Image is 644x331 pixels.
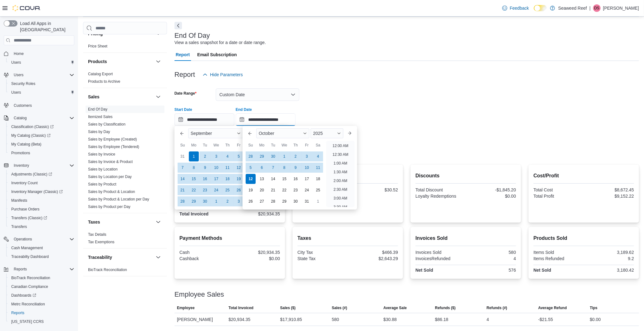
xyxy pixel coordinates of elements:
a: Customers [11,102,34,109]
button: Products [155,58,162,65]
h3: Products [88,58,107,65]
li: 1:00 AM [331,160,350,167]
li: 3:30 AM [331,203,350,211]
div: Su [246,140,256,150]
button: Taxes [155,218,162,226]
h3: Report [175,71,195,78]
div: day-2 [291,151,301,161]
div: day-18 [313,174,323,184]
p: | [589,4,591,12]
span: BioTrack Reconciliation [9,274,74,282]
li: 12:30 AM [330,151,351,158]
a: Products to Archive [88,79,120,84]
button: Reports [6,309,77,317]
div: Su [178,140,188,150]
span: Inventory [11,162,74,169]
div: -$1,845.20 [467,187,516,192]
span: My Catalog (Beta) [9,141,74,148]
a: Feedback [500,2,531,14]
span: Catalog Export [88,72,113,77]
a: Sales by Employee (Tendered) [88,145,139,149]
span: Report [176,48,190,61]
h3: Traceability [88,254,112,260]
div: day-5 [246,163,256,173]
span: Transfers [9,223,74,230]
span: Inventory [14,163,29,168]
div: day-1 [189,151,199,161]
span: Inventory Manager (Classic) [9,188,74,195]
div: Button. Open the month selector. October is currently selected. [256,128,309,138]
span: Sales by Day [88,129,110,134]
div: Loyalty Redemptions [415,194,465,199]
div: day-7 [178,163,188,173]
div: day-26 [234,185,244,195]
button: Taxes [88,219,153,225]
div: Pricing [83,42,167,52]
ul: Time [326,141,355,207]
a: Sales by Location [88,167,118,171]
span: Security Roles [11,81,35,86]
a: Dashboards [6,291,77,300]
div: Tu [268,140,278,150]
span: Metrc Reconciliation [11,302,45,307]
span: Users [11,60,21,65]
h3: End Of Day [175,32,210,39]
label: Start Date [175,107,192,112]
a: [US_STATE] CCRS [9,318,46,325]
span: Feedback [510,5,529,11]
span: Washington CCRS [9,318,74,325]
div: day-24 [211,185,221,195]
div: day-6 [257,163,267,173]
button: Previous Month [245,128,255,138]
a: Tax Exemptions [88,240,115,244]
a: Cash Management [9,244,45,252]
div: day-1 [313,196,323,206]
a: Promotions [9,149,33,157]
span: Sales by Location [88,167,118,172]
button: Catalog [1,114,77,122]
div: Mo [257,140,267,150]
a: Traceabilty Dashboard [9,253,51,260]
div: day-14 [178,174,188,184]
div: day-3 [302,151,312,161]
span: My Catalog (Beta) [11,142,42,147]
div: October, 2025 [245,151,324,207]
button: Users [6,88,77,97]
a: Classification (Classic) [6,122,77,131]
div: day-8 [279,163,289,173]
a: BioTrack Reconciliation [88,268,127,272]
button: Sales [88,94,153,100]
span: Load All Apps in [GEOGRAPHIC_DATA] [17,20,74,33]
span: Operations [11,235,74,243]
span: Sales by Product [88,182,116,187]
span: [US_STATE] CCRS [11,319,44,324]
div: day-28 [246,151,256,161]
div: Sa [313,140,323,150]
span: Operations [14,237,32,242]
div: day-7 [268,163,278,173]
span: Sales by Location per Day [88,174,132,179]
span: Security Roles [9,80,74,87]
span: Home [14,51,24,56]
div: Fr [234,140,244,150]
div: day-29 [257,151,267,161]
button: Inventory [11,162,32,169]
span: Classification (Classic) [11,124,54,129]
button: Traceability [155,254,162,261]
span: Dashboards [9,292,74,299]
input: Dark Mode [534,5,547,12]
span: Dashboards [11,293,36,298]
span: Cash Management [11,245,43,250]
span: My Catalog (Classic) [9,132,74,139]
div: day-10 [211,163,221,173]
a: Adjustments (Classic) [6,170,77,179]
li: 3:00 AM [331,195,350,202]
div: Mo [189,140,199,150]
a: Catalog Export [88,72,113,76]
div: day-9 [200,163,210,173]
a: Classification (Classic) [9,123,56,131]
span: Users [11,90,21,95]
span: Sales by Product & Location [88,189,135,194]
button: Operations [11,235,35,243]
div: day-23 [200,185,210,195]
